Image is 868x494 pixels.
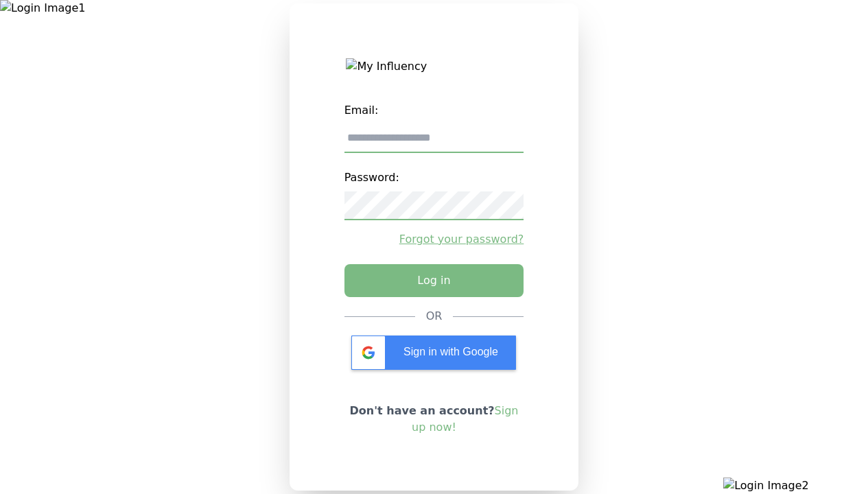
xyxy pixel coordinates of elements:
[344,264,524,297] button: Log in
[351,336,516,370] div: Sign in with Google
[346,58,521,75] img: My Influency
[344,164,524,191] label: Password:
[403,346,498,357] span: Sign in with Google
[344,97,524,124] label: Email:
[723,478,868,494] img: Login Image2
[344,231,524,248] a: Forgot your password?
[426,308,443,325] div: OR
[344,403,524,436] p: Don't have an account?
